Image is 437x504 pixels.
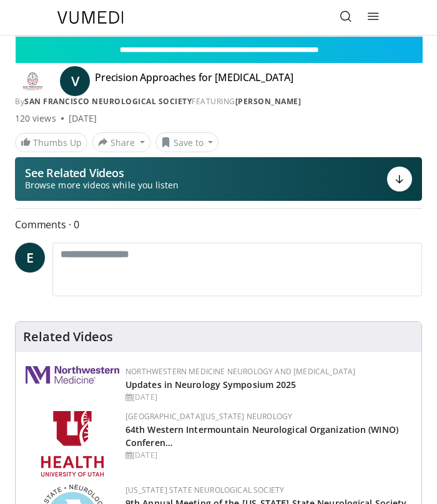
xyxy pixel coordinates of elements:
h4: Related Videos [23,329,113,344]
h4: Precision Approaches for [MEDICAL_DATA] [95,71,293,91]
a: Northwestern Medicine Neurology and [MEDICAL_DATA] [125,366,356,377]
button: See Related Videos Browse more videos while you listen [15,157,422,201]
a: [US_STATE] State Neurological Society [125,485,284,495]
span: Comments 0 [15,216,422,233]
img: 2a462fb6-9365-492a-ac79-3166a6f924d8.png.150x105_q85_autocrop_double_scale_upscale_version-0.2.jpg [26,366,119,384]
div: [DATE] [125,450,411,461]
a: San Francisco Neurological Society [24,96,192,107]
a: 64th Western Intermountain Neurological Organization (WINO) Conferen… [125,424,398,448]
button: Save to [155,132,219,152]
a: [GEOGRAPHIC_DATA][US_STATE] Neurology [125,411,292,422]
img: VuMedi Logo [57,11,124,24]
div: [DATE] [69,112,97,125]
span: Browse more videos while you listen [25,179,179,191]
p: See Related Videos [25,167,179,179]
a: Updates in Neurology Symposium 2025 [125,379,297,390]
div: [DATE] [125,392,411,403]
a: V [60,66,90,96]
span: 120 views [15,112,56,125]
a: [PERSON_NAME] [235,96,302,107]
img: f6362829-b0a3-407d-a044-59546adfd345.png.150x105_q85_autocrop_double_scale_upscale_version-0.2.png [41,411,104,477]
a: E [15,243,45,273]
img: San Francisco Neurological Society [15,71,50,91]
a: Thumbs Up [15,133,87,152]
button: Share [92,132,150,152]
div: By FEATURING [15,96,422,107]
